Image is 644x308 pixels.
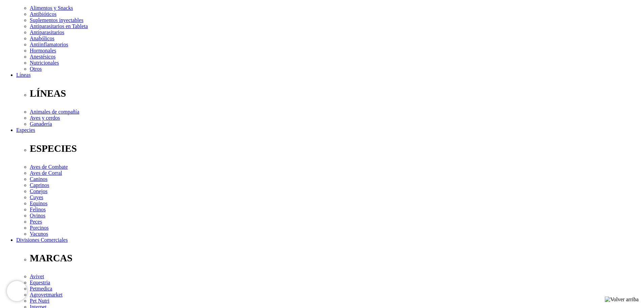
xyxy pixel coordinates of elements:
a: Antiparasitarios [30,29,64,35]
p: LÍNEAS [30,88,641,99]
a: Equestria [30,280,50,285]
a: Líneas [16,72,31,78]
a: Agrovetmarket [30,292,63,298]
a: Avivet [30,274,44,279]
a: Suplementos inyectables [30,17,84,23]
p: MARCAS [30,253,641,264]
img: Volver arriba [605,297,639,303]
a: Petmedica [30,286,52,291]
a: Caninos [30,176,47,182]
a: Equinos [30,200,47,206]
a: Antiparasitarios en Tableta [30,23,88,29]
a: Conejos [30,188,47,194]
a: Peces [30,219,42,224]
a: Alimentos y Snacks [30,5,73,11]
a: Porcinos [30,225,49,231]
a: Aves de Corral [30,170,62,176]
a: Anestésicos [30,54,55,60]
a: Animales de compañía [30,109,79,115]
a: Aves de Combate [30,164,68,170]
a: Especies [16,127,35,133]
a: Anabólicos [30,35,54,41]
a: Divisiones Comerciales [16,237,68,243]
a: Caprinos [30,182,49,188]
a: Otros [30,66,42,72]
a: Cuyes [30,194,43,200]
a: Felinos [30,207,46,212]
p: ESPECIES [30,143,641,154]
a: Vacunos [30,231,48,237]
a: Antibióticos [30,11,56,17]
iframe: Brevo live chat [7,281,27,301]
a: Nutricionales [30,60,59,66]
a: Hormonales [30,48,56,53]
a: Ovinos [30,213,45,218]
a: Ganadería [30,121,52,127]
a: Aves y cerdos [30,115,60,121]
a: Pet Nutri [30,298,49,304]
a: Antiinflamatorios [30,42,68,47]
